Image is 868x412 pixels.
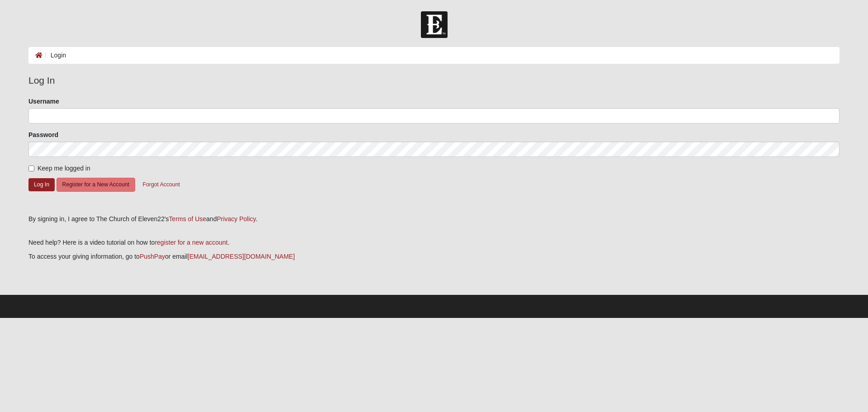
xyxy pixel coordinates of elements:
[155,239,227,246] a: register for a new account
[28,214,840,224] div: By signing in, I agree to The Church of Eleven22's and .
[421,11,448,38] img: Church of Eleven22 Logo
[169,215,206,223] a: Terms of Use
[28,97,59,106] label: Username
[57,178,135,192] button: Register for a New Account
[42,51,66,60] li: Login
[137,178,186,192] button: Forgot Account
[28,178,55,191] button: Log In
[28,73,840,88] legend: Log In
[217,215,255,223] a: Privacy Policy
[188,253,295,260] a: [EMAIL_ADDRESS][DOMAIN_NAME]
[28,252,840,261] p: To access your giving information, go to or email
[28,238,840,247] p: Need help? Here is a video tutorial on how to .
[28,130,58,139] label: Password
[140,253,165,260] a: PushPay
[38,165,90,172] span: Keep me logged in
[28,166,34,171] input: Keep me logged in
